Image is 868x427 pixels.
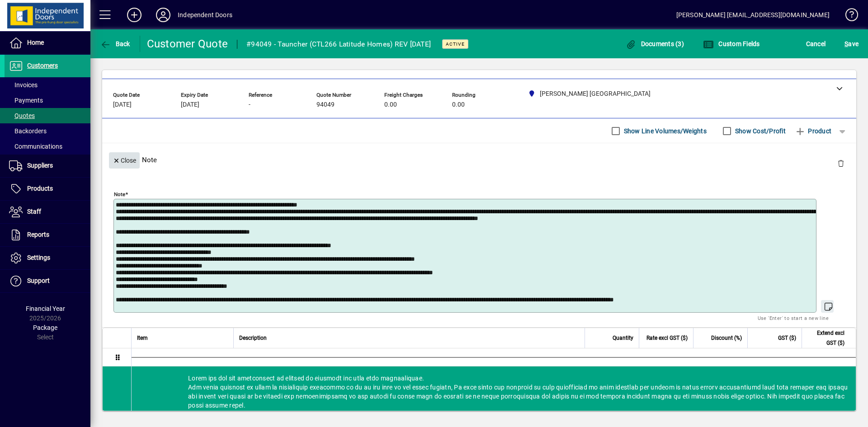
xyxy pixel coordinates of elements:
[842,36,861,52] button: Save
[9,143,62,150] span: Communications
[113,153,136,168] span: Close
[5,77,90,93] a: Invoices
[5,32,90,54] a: Home
[5,139,90,154] a: Communications
[830,159,852,167] app-page-header-button: Delete
[5,155,90,177] a: Suppliers
[676,8,830,22] div: [PERSON_NAME] [EMAIL_ADDRESS][DOMAIN_NAME]
[830,152,852,174] button: Delete
[9,81,38,89] span: Invoices
[622,127,707,136] label: Show Line Volumes/Weights
[107,156,142,164] app-page-header-button: Close
[623,36,686,52] button: Documents (3)
[27,208,41,215] span: Staff
[27,162,53,169] span: Suppliers
[9,127,47,135] span: Backorders
[646,333,688,343] span: Rate excl GST ($)
[98,36,132,52] button: Back
[120,7,149,23] button: Add
[5,224,90,246] a: Reports
[113,101,132,108] span: [DATE]
[149,7,178,23] button: Profile
[613,333,633,343] span: Quantity
[100,40,130,47] span: Back
[27,62,58,69] span: Customers
[5,93,90,108] a: Payments
[147,37,228,51] div: Customer Quote
[5,247,90,269] a: Settings
[181,101,199,108] span: [DATE]
[625,40,684,47] span: Documents (3)
[137,333,148,343] span: Item
[778,333,796,343] span: GST ($)
[246,37,431,52] div: #94049 - Tauncher (CTL266 Latitude Homes) REV [DATE]
[316,101,335,108] span: 94049
[701,36,762,52] button: Custom Fields
[26,305,65,312] span: Financial Year
[178,8,232,22] div: Independent Doors
[711,333,742,343] span: Discount (%)
[109,152,140,169] button: Close
[5,178,90,200] a: Products
[446,41,465,47] span: Active
[703,40,760,47] span: Custom Fields
[758,313,829,323] mat-hint: Use 'Enter' to start a new line
[844,40,848,47] span: S
[249,101,250,108] span: -
[5,123,90,139] a: Backorders
[102,143,856,176] div: Note
[839,2,857,31] a: Knowledge Base
[90,36,140,52] app-page-header-button: Back
[5,201,90,223] a: Staff
[27,277,50,284] span: Support
[27,254,50,261] span: Settings
[9,112,35,119] span: Quotes
[114,191,125,197] mat-label: Note
[452,101,465,108] span: 0.00
[804,36,828,52] button: Cancel
[5,270,90,292] a: Support
[384,101,397,108] span: 0.00
[27,39,44,46] span: Home
[795,124,831,138] span: Product
[807,328,844,348] span: Extend excl GST ($)
[790,123,836,139] button: Product
[33,324,57,331] span: Package
[27,185,53,192] span: Products
[27,231,49,238] span: Reports
[9,97,43,104] span: Payments
[5,108,90,123] a: Quotes
[844,37,859,51] span: ave
[239,333,267,343] span: Description
[733,127,786,136] label: Show Cost/Profit
[806,37,826,51] span: Cancel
